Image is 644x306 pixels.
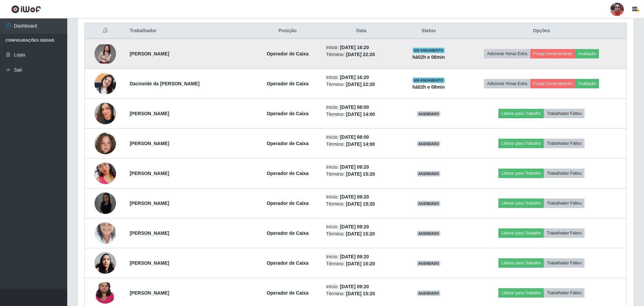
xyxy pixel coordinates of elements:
li: Início: [326,223,397,230]
button: Avaliação [575,49,599,58]
strong: [PERSON_NAME] [130,171,169,176]
li: Término: [326,230,397,237]
li: Início: [326,134,397,141]
button: Forçar Encerramento [530,49,575,58]
button: Liberar para Trabalho [498,228,544,238]
button: Adicionar Horas Extra [484,49,530,58]
th: Data [322,23,401,39]
img: 1714848493564.jpeg [94,249,116,277]
strong: [PERSON_NAME] [130,111,169,116]
img: 1743039429439.jpeg [94,154,116,192]
time: [DATE] 15:20 [346,201,375,207]
button: Avaliação [575,79,599,88]
button: Trabalhador Faltou [544,258,584,268]
strong: Operador de Caixa [267,201,309,206]
span: AGENDADO [417,201,441,206]
span: AGENDADO [417,261,441,266]
li: Término: [326,81,397,88]
strong: [PERSON_NAME] [130,230,169,236]
img: CoreUI Logo [11,5,41,13]
time: [DATE] 08:00 [340,134,369,140]
span: EM ANDAMENTO [413,78,445,83]
time: [DATE] 08:00 [340,104,369,110]
th: Trabalhador [126,23,253,39]
strong: Operador de Caixa [267,290,309,296]
img: 1677848309634.jpeg [94,214,116,252]
time: [DATE] 15:20 [346,171,375,177]
time: [DATE] 14:00 [346,112,375,117]
button: Adicionar Horas Extra [484,79,530,88]
strong: Operador de Caixa [267,141,309,146]
span: AGENDADO [417,111,441,117]
li: Início: [326,74,397,81]
strong: Operador de Caixa [267,171,309,176]
time: [DATE] 15:20 [346,261,375,266]
span: AGENDADO [417,291,441,296]
time: [DATE] 09:20 [340,164,369,170]
span: AGENDADO [417,231,441,236]
time: [DATE] 09:20 [340,254,369,259]
th: Status [401,23,456,39]
time: [DATE] 16:20 [340,75,369,80]
button: Liberar para Trabalho [498,169,544,178]
li: Término: [326,141,397,148]
strong: Operador de Caixa [267,81,309,86]
strong: [PERSON_NAME] [130,260,169,266]
time: [DATE] 15:20 [346,291,375,296]
li: Início: [326,253,397,260]
span: EM ANDAMENTO [413,48,445,53]
img: 1752513386175.jpeg [94,69,116,98]
img: 1757512540687.jpeg [94,44,116,63]
button: Liberar para Trabalho [498,288,544,298]
button: Trabalhador Faltou [544,288,584,298]
button: Forçar Encerramento [530,79,575,88]
li: Início: [326,44,397,51]
img: 1751065972861.jpeg [94,124,116,163]
span: AGENDADO [417,171,441,176]
li: Término: [326,171,397,178]
li: Término: [326,290,397,297]
button: Trabalhador Faltou [544,109,584,118]
li: Término: [326,260,397,267]
time: [DATE] 09:20 [340,224,369,229]
li: Término: [326,111,397,118]
button: Trabalhador Faltou [544,228,584,238]
li: Início: [326,104,397,111]
time: [DATE] 22:20 [346,52,375,57]
img: 1750801890236.jpeg [94,94,116,133]
button: Trabalhador Faltou [544,139,584,148]
button: Liberar para Trabalho [498,199,544,208]
li: Início: [326,193,397,201]
time: [DATE] 15:20 [346,231,375,236]
strong: Dacineide da [PERSON_NAME] [130,81,200,86]
button: Liberar para Trabalho [498,258,544,268]
time: [DATE] 14:00 [346,141,375,147]
strong: Operador de Caixa [267,230,309,236]
button: Liberar para Trabalho [498,109,544,118]
strong: há 02 h e 08 min [412,84,445,90]
li: Término: [326,51,397,58]
button: Trabalhador Faltou [544,199,584,208]
strong: Operador de Caixa [267,51,309,56]
strong: [PERSON_NAME] [130,290,169,296]
time: [DATE] 09:20 [340,194,369,200]
button: Trabalhador Faltou [544,169,584,178]
th: Posição [253,23,322,39]
button: Liberar para Trabalho [498,139,544,148]
img: 1753889006252.jpeg [94,192,116,214]
li: Término: [326,201,397,208]
time: [DATE] 22:20 [346,82,375,87]
strong: Operador de Caixa [267,260,309,266]
th: Opções [457,23,627,39]
time: [DATE] 16:20 [340,45,369,50]
time: [DATE] 09:20 [340,284,369,289]
li: Início: [326,164,397,171]
strong: [PERSON_NAME] [130,51,169,56]
span: AGENDADO [417,141,441,146]
strong: [PERSON_NAME] [130,201,169,206]
li: Início: [326,283,397,290]
strong: [PERSON_NAME] [130,141,169,146]
strong: há 02 h e 08 min [412,54,445,60]
strong: Operador de Caixa [267,111,309,116]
